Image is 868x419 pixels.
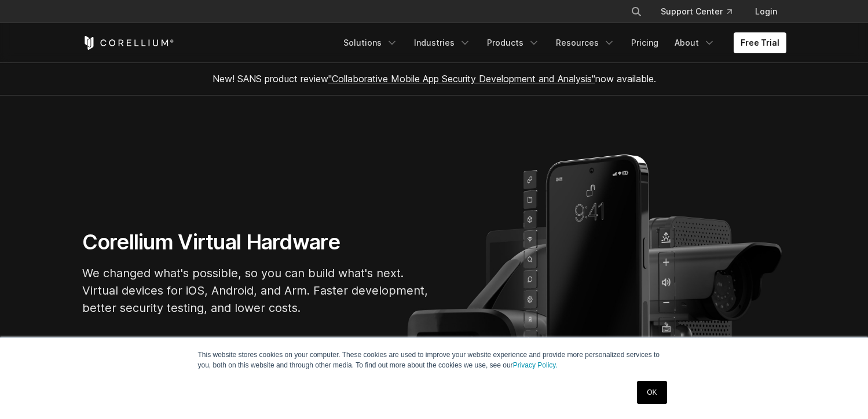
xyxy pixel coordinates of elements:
[82,36,174,50] a: Corellium Home
[328,73,595,84] a: "Collaborative Mobile App Security Development and Analysis"
[734,32,786,53] a: Free Trial
[336,32,405,53] a: Solutions
[617,1,786,22] div: Navigation Menu
[213,73,656,84] span: New! SANS product review now available.
[480,32,547,53] a: Products
[549,32,622,53] a: Resources
[513,361,558,369] a: Privacy Policy.
[626,1,647,22] button: Search
[82,264,430,317] p: We changed what's possible, so you can build what's next. Virtual devices for iOS, Android, and A...
[624,32,665,53] a: Pricing
[651,1,741,22] a: Support Center
[407,32,478,53] a: Industries
[746,1,786,22] a: Login
[336,32,786,53] div: Navigation Menu
[198,350,671,370] p: This website stores cookies on your computer. These cookies are used to improve your website expe...
[82,229,430,255] h1: Corellium Virtual Hardware
[668,32,722,53] a: About
[637,381,666,404] a: OK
